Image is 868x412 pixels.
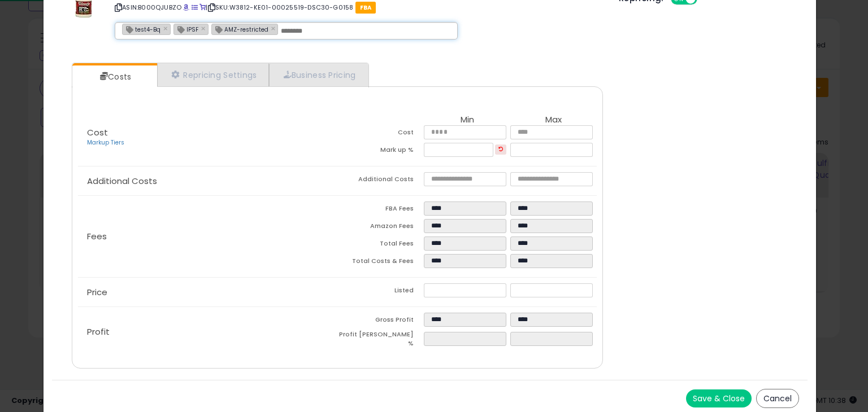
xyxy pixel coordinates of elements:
[78,128,337,147] p: Cost
[163,23,170,33] a: ×
[756,389,799,408] button: Cancel
[337,201,424,219] td: FBA Fees
[337,254,424,271] td: Total Costs & Fees
[199,3,206,12] a: Your listing only
[72,65,156,88] a: Costs
[78,288,337,297] p: Price
[201,23,208,33] a: ×
[78,232,337,241] p: Fees
[337,172,424,190] td: Additional Costs
[78,177,337,186] p: Additional Costs
[337,330,424,351] td: Profit [PERSON_NAME] %
[337,313,424,330] td: Gross Profit
[78,327,337,336] p: Profit
[123,24,160,34] span: test4-Bq
[424,115,510,125] th: Min
[271,23,278,33] a: ×
[269,63,367,86] a: Business Pricing
[337,219,424,236] td: Amazon Fees
[174,24,198,34] span: IPSF
[183,3,189,12] a: BuyBox page
[212,24,268,34] span: AMZ-restricted
[192,3,198,12] a: All offer listings
[337,236,424,254] td: Total Fees
[510,115,597,125] th: Max
[355,2,376,14] span: FBA
[337,125,424,143] td: Cost
[686,389,752,407] button: Save & Close
[337,143,424,160] td: Mark up %
[337,283,424,301] td: Listed
[157,63,269,86] a: Repricing Settings
[87,138,124,147] a: Markup Tiers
